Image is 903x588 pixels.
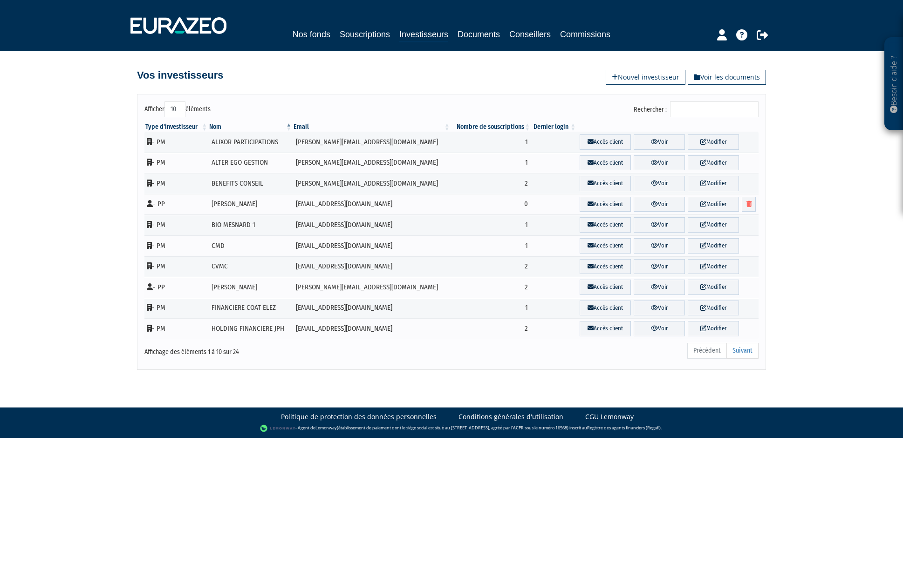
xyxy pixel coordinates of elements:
td: - PM [144,298,208,319]
a: Modifier [688,176,739,191]
a: Modifier [688,155,739,171]
td: CMD [208,235,293,256]
th: Email : activer pour trier la colonne par ordre croissant [293,122,451,132]
th: Type d'investisseur : activer pour trier la colonne par ordre croissant [144,122,208,132]
td: [PERSON_NAME][EMAIL_ADDRESS][DOMAIN_NAME] [293,173,451,194]
td: 2 [451,318,531,339]
a: Supprimer [742,197,756,212]
div: Affichage des éléments 1 à 10 sur 24 [144,342,392,357]
a: Suivant [726,343,759,359]
a: Accès client [580,176,631,191]
a: Accès client [580,217,631,233]
a: Registre des agents financiers (Regafi) [587,425,661,431]
a: Modifier [688,197,739,212]
a: Voir [634,321,685,336]
a: Commissions [560,28,610,41]
td: 1 [451,235,531,256]
td: CVMC [208,256,293,277]
td: - PP [144,194,208,215]
td: [EMAIL_ADDRESS][DOMAIN_NAME] [293,298,451,319]
td: 1 [451,153,531,174]
input: Rechercher : [670,101,759,117]
a: Souscriptions [340,28,390,41]
a: Voir [634,176,685,191]
a: Accès client [580,280,631,295]
h4: Vos investisseurs [137,70,223,81]
td: [EMAIL_ADDRESS][DOMAIN_NAME] [293,235,451,256]
a: Accès client [580,259,631,274]
a: Modifier [688,280,739,295]
a: Voir [634,280,685,295]
td: 2 [451,173,531,194]
a: Modifier [688,217,739,233]
label: Afficher éléments [144,101,211,117]
td: [PERSON_NAME][EMAIL_ADDRESS][DOMAIN_NAME] [293,132,451,153]
a: Conditions générales d'utilisation [458,412,563,421]
th: Dernier login : activer pour trier la colonne par ordre croissant [531,122,577,132]
td: 1 [451,214,531,235]
td: 1 [451,298,531,319]
td: 1 [451,132,531,153]
a: Politique de protection des données personnelles [281,412,437,421]
td: - PM [144,214,208,235]
a: Voir les documents [688,70,766,85]
td: 2 [451,277,531,298]
td: [PERSON_NAME][EMAIL_ADDRESS][DOMAIN_NAME] [293,277,451,298]
a: Voir [634,259,685,274]
p: Besoin d'aide ? [889,42,899,126]
a: Accès client [580,134,631,150]
a: Modifier [688,321,739,336]
a: Voir [634,197,685,212]
label: Rechercher : [634,101,759,117]
a: Accès client [580,301,631,316]
td: BENEFITS CONSEIL [208,173,293,194]
img: 1732889491-logotype_eurazeo_blanc_rvb.png [130,17,226,34]
td: 0 [451,194,531,215]
td: - PM [144,256,208,277]
a: Nos fonds [293,28,330,41]
td: - PM [144,318,208,339]
a: Voir [634,134,685,150]
th: Nom : activer pour trier la colonne par ordre d&eacute;croissant [208,122,293,132]
td: [PERSON_NAME][EMAIL_ADDRESS][DOMAIN_NAME] [293,153,451,174]
img: logo-lemonway.png [260,424,296,433]
a: Accès client [580,238,631,254]
td: [EMAIL_ADDRESS][DOMAIN_NAME] [293,194,451,215]
a: Voir [634,301,685,316]
a: Lemonway [315,425,337,431]
td: - PM [144,235,208,256]
a: Conseillers [509,28,551,41]
a: Modifier [688,259,739,274]
a: Accès client [580,197,631,212]
a: Nouvel investisseur [606,70,685,85]
a: Documents [458,28,500,41]
a: Voir [634,217,685,233]
td: ALIXOR PARTICIPATIONS [208,132,293,153]
td: [EMAIL_ADDRESS][DOMAIN_NAME] [293,214,451,235]
td: - PP [144,277,208,298]
a: Modifier [688,301,739,316]
td: BIO MESNARD 1 [208,214,293,235]
td: HOLDING FINANCIERE JPH [208,318,293,339]
div: - Agent de (établissement de paiement dont le siège social est situé au [STREET_ADDRESS], agréé p... [9,424,894,433]
td: 2 [451,256,531,277]
td: [EMAIL_ADDRESS][DOMAIN_NAME] [293,256,451,277]
a: Investisseurs [399,28,448,42]
th: Nombre de souscriptions : activer pour trier la colonne par ordre croissant [451,122,531,132]
a: Voir [634,155,685,171]
a: Voir [634,238,685,254]
a: Accès client [580,155,631,171]
a: Modifier [688,238,739,254]
td: - PM [144,173,208,194]
select: Afficheréléments [164,101,185,117]
td: FINANCIERE COAT ELEZ [208,298,293,319]
td: - PM [144,132,208,153]
td: [PERSON_NAME] [208,194,293,215]
td: - PM [144,153,208,174]
a: Accès client [580,321,631,336]
td: [PERSON_NAME] [208,277,293,298]
th: &nbsp; [577,122,759,132]
a: CGU Lemonway [585,412,634,421]
td: ALTER EGO GESTION [208,153,293,174]
td: [EMAIL_ADDRESS][DOMAIN_NAME] [293,318,451,339]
